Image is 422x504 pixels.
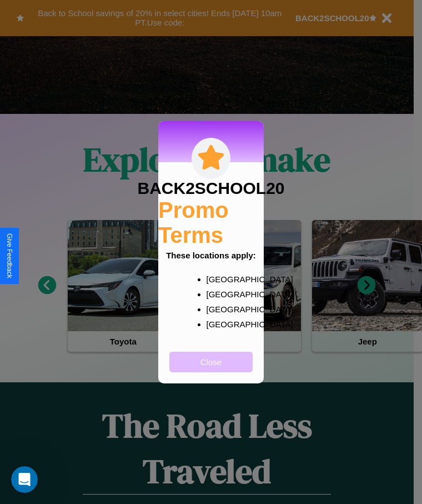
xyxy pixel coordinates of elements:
h3: BACK2SCHOOL20 [137,179,284,198]
h2: Promo Terms [158,198,264,248]
div: Give Feedback [6,233,13,278]
p: [GEOGRAPHIC_DATA] [207,317,238,332]
button: Close [169,352,253,372]
b: These locations apply: [166,251,256,260]
p: [GEOGRAPHIC_DATA] [207,272,238,287]
p: [GEOGRAPHIC_DATA] [207,302,238,317]
iframe: Intercom live chat [11,466,38,493]
p: [GEOGRAPHIC_DATA] [207,287,238,302]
